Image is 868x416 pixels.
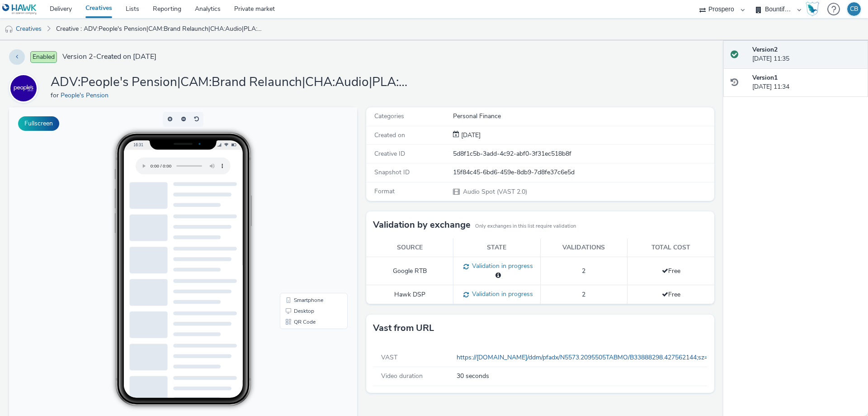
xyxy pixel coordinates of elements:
[459,131,481,139] span: [DATE]
[366,257,453,285] td: Google RTB
[51,91,61,100] span: for
[453,168,713,177] div: 15f84c45-6bd6-459e-8db9-7d8fe37c6e5d
[374,187,395,196] span: Format
[61,91,112,100] a: People's Pension
[5,25,14,34] img: audio
[540,239,627,257] th: Validations
[806,2,823,16] a: Hawk Academy
[374,112,404,120] span: Categories
[18,116,59,131] button: Fullscreen
[273,198,337,209] li: Desktop
[285,201,305,206] span: Desktop
[381,353,397,362] span: VAST
[469,290,533,298] span: Validation in progress
[366,239,453,257] th: Source
[752,73,778,82] strong: Version 1
[30,51,57,63] span: Enabled
[453,112,713,121] div: Personal Finance
[62,52,156,62] span: Version 2 - Created on [DATE]
[582,267,585,275] span: 2
[373,321,434,335] h3: Vast from URL
[462,187,527,196] span: Audio Spot (VAST 2.0)
[51,74,412,91] h1: ADV:People's Pension|CAM:Brand Relaunch|CHA:Audio|PLA:Prospero|INV:[PERSON_NAME] |TEC:|PHA:|OBJ:A...
[2,4,37,15] img: undefined Logo
[9,84,42,92] a: People's Pension
[582,290,585,299] span: 2
[124,35,134,40] span: 16:31
[475,223,576,230] small: Only exchanges in this list require validation
[374,168,410,177] span: Snapshot ID
[52,18,269,40] a: Creative : ADV:People's Pension|CAM:Brand Relaunch|CHA:Audio|PLA:Prospero|INV:[PERSON_NAME] |TEC:...
[453,239,541,257] th: State
[457,372,489,381] span: 30 seconds
[366,285,453,304] td: Hawk DSP
[374,131,405,139] span: Created on
[273,187,337,198] li: Smartphone
[273,209,337,220] li: QR Code
[453,149,713,158] div: 5d8f1c5b-3add-4c92-abf0-3f31ec518b8f
[806,2,819,16] img: Hawk Academy
[752,73,861,92] div: [DATE] 11:34
[373,218,471,232] h3: Validation by exchange
[285,212,307,217] span: QR Code
[381,372,423,380] span: Video duration
[662,267,680,275] span: Free
[374,149,405,158] span: Creative ID
[627,239,715,257] th: Total cost
[752,45,778,54] strong: Version 2
[459,131,481,140] div: Creation 22 August 2025, 11:34
[850,2,858,16] div: CB
[10,75,37,101] img: People's Pension
[469,262,533,270] span: Validation in progress
[662,290,680,299] span: Free
[752,45,861,64] div: [DATE] 11:35
[285,190,314,196] span: Smartphone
